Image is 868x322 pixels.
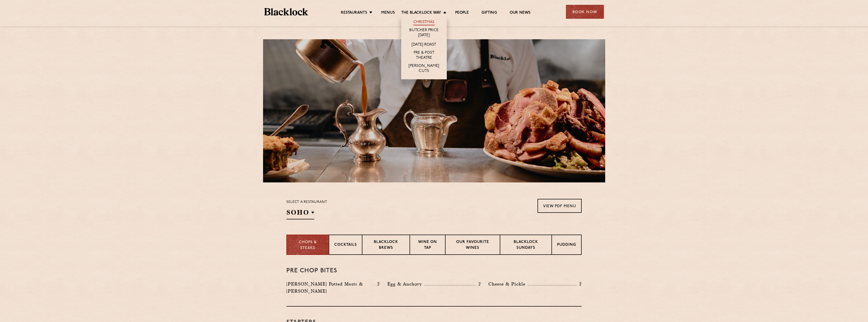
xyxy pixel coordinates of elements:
[341,10,367,16] a: Restaurants
[451,239,494,251] p: Our favourite wines
[577,281,582,287] p: 2
[476,281,481,287] p: 2
[510,10,531,16] a: Our News
[505,239,546,251] p: Blacklock Sundays
[538,199,582,213] a: View PDF Menu
[566,5,604,19] div: Book Now
[286,208,314,219] h2: SOHO
[406,50,442,61] a: Pre & Post Theatre
[482,10,497,16] a: Gifting
[264,8,308,15] img: BL_Textured_Logo-footer-cropped.svg
[401,10,441,16] a: The Blacklock Way
[406,28,442,39] a: Butcher Price [DATE]
[455,10,469,16] a: People
[375,281,380,287] p: 2
[292,240,324,251] p: Chops & Steaks
[488,280,528,288] p: Cheese & Pickle
[286,199,327,205] p: Select a restaurant
[381,10,395,16] a: Menus
[334,242,357,249] p: Cocktails
[557,242,576,249] p: Pudding
[286,280,374,295] p: [PERSON_NAME] Potted Meats & [PERSON_NAME]
[286,268,582,274] h3: Pre Chop Bites
[412,42,436,48] a: [DATE] Roast
[387,280,424,288] p: Egg & Anchovy
[413,20,435,25] a: Christmas
[415,239,440,251] p: Wine on Tap
[367,239,404,251] p: Blacklock Brews
[406,64,442,74] a: [PERSON_NAME] Cuts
